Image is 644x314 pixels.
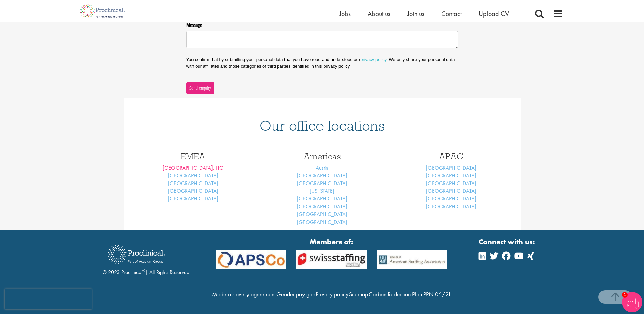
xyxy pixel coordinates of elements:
[426,203,476,210] a: [GEOGRAPHIC_DATA]
[426,187,476,194] a: [GEOGRAPHIC_DATA]
[622,292,628,298] span: 1
[297,172,347,179] a: [GEOGRAPHIC_DATA]
[297,219,347,226] a: [GEOGRAPHIC_DATA]
[297,180,347,187] a: [GEOGRAPHIC_DATA]
[426,164,476,171] a: [GEOGRAPHIC_DATA]
[5,289,92,309] iframe: reCAPTCHA
[392,152,511,161] h3: APAC
[168,195,218,202] a: [GEOGRAPHIC_DATA]
[368,9,390,18] a: About us
[291,250,372,269] img: APSCo
[622,292,642,312] img: Chatbot
[372,250,452,269] img: APSCo
[369,290,451,298] a: Carbon Reduction Plan PPN 06/21
[297,203,347,210] a: [GEOGRAPHIC_DATA]
[186,82,214,94] button: Send enquiry
[441,9,462,18] a: Contact
[349,290,368,298] a: Sitemap
[479,9,509,18] a: Upload CV
[216,237,447,247] strong: Members of:
[263,152,382,161] h3: Americas
[168,180,218,187] a: [GEOGRAPHIC_DATA]
[276,290,315,298] a: Gender pay gap
[189,84,211,92] span: Send enquiry
[407,9,424,18] a: Join us
[339,9,351,18] a: Jobs
[479,237,536,247] strong: Connect with us:
[103,240,189,276] div: © 2023 Proclinical | All Rights Reserved
[211,250,292,269] img: APSCo
[212,290,276,298] a: Modern slavery agreement
[426,180,476,187] a: [GEOGRAPHIC_DATA]
[103,240,170,268] img: Proclinical Recruitment
[426,172,476,179] a: [GEOGRAPHIC_DATA]
[168,187,218,194] a: [GEOGRAPHIC_DATA]
[316,164,328,171] a: Austin
[316,290,348,298] a: Privacy policy
[168,172,218,179] a: [GEOGRAPHIC_DATA]
[134,152,253,161] h3: EMEA
[163,164,224,171] a: [GEOGRAPHIC_DATA], HQ
[310,187,334,194] a: [US_STATE]
[134,118,511,133] h1: Our office locations
[186,57,458,69] p: You confirm that by submitting your personal data that you have read and understood our . We only...
[360,57,386,62] a: privacy policy
[426,195,476,202] a: [GEOGRAPHIC_DATA]
[297,195,347,202] a: [GEOGRAPHIC_DATA]
[186,20,458,29] label: Message
[142,268,145,273] sup: ®
[297,211,347,218] a: [GEOGRAPHIC_DATA]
